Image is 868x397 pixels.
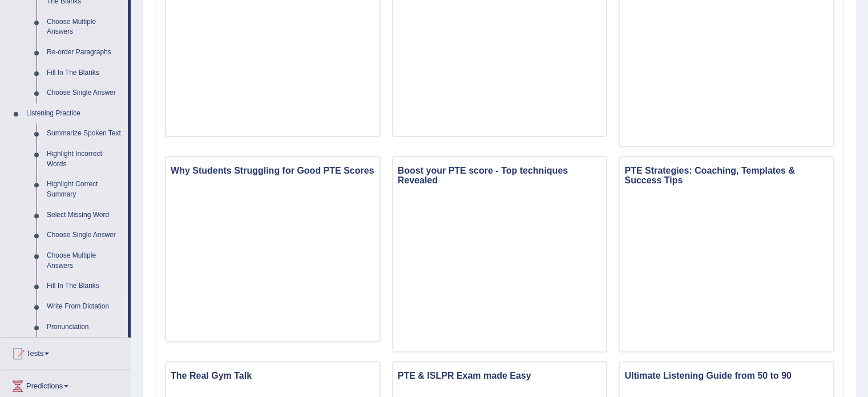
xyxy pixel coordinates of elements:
a: Choose Multiple Answers [42,246,128,276]
h3: Ultimate Listening Guide from 50 to 90 [620,368,833,384]
a: Fill In The Blanks [42,63,128,83]
a: Re-order Paragraphs [42,42,128,63]
h3: PTE & ISLPR Exam made Easy [393,368,607,384]
h3: Boost your PTE score - Top techniques Revealed [393,163,607,189]
a: Pronunciation [42,317,128,338]
h3: Why Students Struggling for Good PTE Scores [166,163,380,179]
h3: The Real Gym Talk [166,368,380,384]
a: Choose Multiple Answers [42,12,128,42]
a: Choose Single Answer [42,225,128,246]
a: Tests [1,338,131,366]
a: Fill In The Blanks [42,276,128,296]
a: Highlight Correct Summary [42,174,128,204]
a: Select Missing Word [42,205,128,226]
a: Listening Practice [21,103,128,124]
a: Summarize Spoken Text [42,123,128,144]
a: Write From Dictation [42,296,128,317]
a: Highlight Incorrect Words [42,144,128,174]
a: Choose Single Answer [42,83,128,103]
h3: PTE Strategies: Coaching, Templates & Success Tips [620,163,833,189]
